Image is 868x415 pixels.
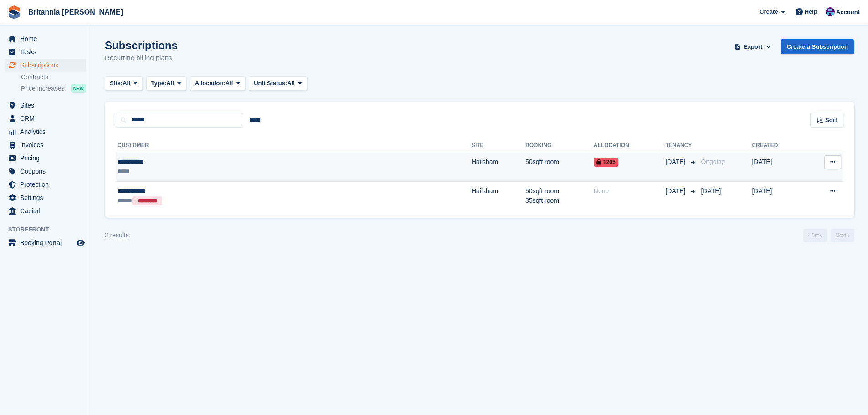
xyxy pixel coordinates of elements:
[5,191,86,204] a: menu
[20,236,75,249] span: Booking Portal
[752,138,805,153] th: Created
[20,32,75,45] span: Home
[20,125,75,138] span: Analytics
[5,178,86,191] a: menu
[525,138,594,153] th: Booking
[594,158,618,167] span: 1205
[825,116,837,125] span: Sort
[733,39,773,54] button: Export
[105,76,143,91] button: Site: All
[20,178,75,191] span: Protection
[472,182,525,210] td: Hailsham
[594,186,666,196] div: None
[166,79,174,88] span: All
[20,59,75,72] span: Subscriptions
[701,158,725,165] span: Ongoing
[594,138,666,153] th: Allocation
[287,79,295,88] span: All
[752,182,805,210] td: [DATE]
[665,186,687,196] span: [DATE]
[249,76,307,91] button: Unit Status: All
[190,76,246,91] button: Allocation: All
[146,76,186,91] button: Type: All
[151,79,167,88] span: Type:
[665,138,697,153] th: Tenancy
[665,157,687,167] span: [DATE]
[5,152,86,164] a: menu
[105,231,129,240] div: 2 results
[752,153,805,182] td: [DATE]
[21,73,86,82] a: Contracts
[7,5,21,19] img: stora-icon-8386f47178a22dfd0bd8f6a31ec36ba5ce8667c1dd55bd0f319d3a0aa187defe.svg
[25,5,127,20] a: Britannia [PERSON_NAME]
[744,42,762,51] span: Export
[525,153,594,182] td: 50sqft room
[195,79,226,88] span: Allocation:
[20,99,75,112] span: Sites
[5,99,86,112] a: menu
[701,187,721,195] span: [DATE]
[836,8,860,17] span: Account
[20,152,75,164] span: Pricing
[71,84,86,93] div: NEW
[21,83,86,93] a: Price increases NEW
[5,205,86,217] a: menu
[105,53,178,63] p: Recurring billing plans
[5,59,86,72] a: menu
[525,182,594,210] td: 50sqft room 35sqft room
[21,84,65,93] span: Price increases
[20,112,75,125] span: CRM
[826,7,835,16] img: Becca Clark
[801,229,856,242] nav: Page
[20,46,75,58] span: Tasks
[803,229,827,242] a: Previous
[20,165,75,178] span: Coupons
[5,32,86,45] a: menu
[123,79,130,88] span: All
[5,165,86,178] a: menu
[105,39,178,51] h1: Subscriptions
[20,138,75,151] span: Invoices
[20,205,75,217] span: Capital
[5,138,86,151] a: menu
[472,138,525,153] th: Site
[472,153,525,182] td: Hailsham
[20,191,75,204] span: Settings
[8,225,91,234] span: Storefront
[5,46,86,58] a: menu
[805,7,817,16] span: Help
[110,79,123,88] span: Site:
[5,236,86,249] a: menu
[5,125,86,138] a: menu
[226,79,233,88] span: All
[254,79,287,88] span: Unit Status:
[760,7,778,16] span: Create
[75,237,86,248] a: Preview store
[831,229,854,242] a: Next
[5,112,86,125] a: menu
[781,39,854,54] a: Create a Subscription
[116,138,472,153] th: Customer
